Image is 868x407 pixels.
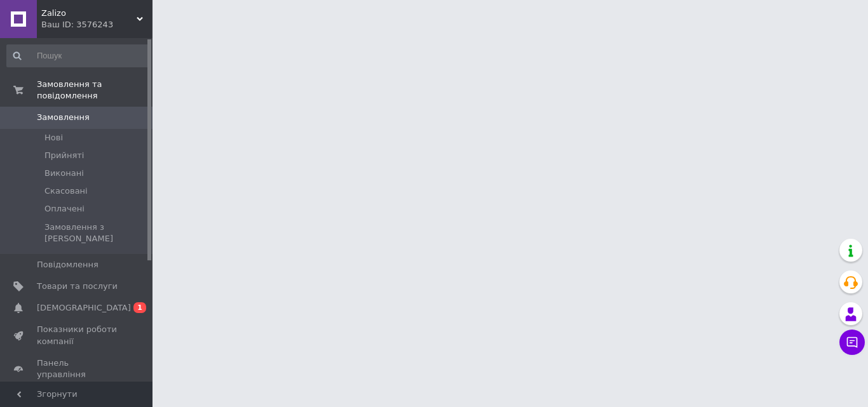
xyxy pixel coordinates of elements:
[133,302,146,313] span: 1
[37,302,131,314] span: [DEMOGRAPHIC_DATA]
[44,185,88,197] span: Скасовані
[37,112,90,123] span: Замовлення
[41,8,137,19] span: Zalizo
[37,357,118,380] span: Панель управління
[44,168,84,179] span: Виконані
[44,222,149,244] span: Замовлення з [PERSON_NAME]
[44,132,63,143] span: Нові
[839,330,865,355] button: Чат з покупцем
[37,79,153,102] span: Замовлення та повідомлення
[6,44,150,67] input: Пошук
[37,259,98,270] span: Повідомлення
[37,281,118,292] span: Товари та послуги
[41,19,153,30] div: Ваш ID: 3576243
[37,324,118,347] span: Показники роботи компанії
[44,203,85,215] span: Оплачені
[44,150,84,161] span: Прийняті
